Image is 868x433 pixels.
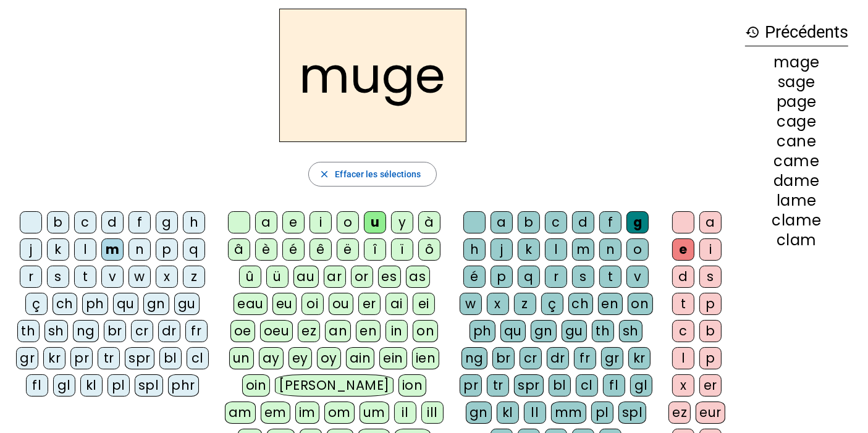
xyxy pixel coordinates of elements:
div: cr [520,347,542,369]
div: è [255,238,277,261]
div: ar [324,266,346,288]
div: a [491,211,513,233]
div: x [672,374,694,397]
div: ng [461,347,487,369]
div: bl [549,374,571,397]
div: fr [185,320,208,342]
div: dr [158,320,180,342]
div: [PERSON_NAME] [275,374,393,397]
div: ph [82,293,108,315]
div: un [229,347,254,369]
div: oe [230,320,255,342]
div: er [358,293,381,315]
div: f [599,211,622,233]
div: gn [466,401,492,424]
div: j [491,238,513,261]
div: lame [745,193,848,208]
div: pl [107,374,130,397]
div: g [156,211,178,233]
div: z [183,266,205,288]
div: sh [619,320,643,342]
div: sh [44,320,68,342]
div: gl [53,374,75,397]
div: gn [143,293,169,315]
div: spl [135,374,163,397]
div: fr [574,347,596,369]
div: dame [745,174,848,188]
div: page [745,95,848,109]
div: p [699,347,722,369]
div: an [325,320,351,342]
div: br [492,347,515,369]
div: q [518,266,540,288]
div: w [460,293,482,315]
div: d [672,266,694,288]
div: th [17,320,40,342]
div: ng [73,320,99,342]
div: ch [53,293,77,315]
div: qu [500,320,526,342]
div: t [599,266,622,288]
div: é [282,238,305,261]
div: in [386,320,408,342]
div: es [378,266,401,288]
div: j [20,238,42,261]
div: on [413,320,438,342]
div: cage [745,114,848,129]
div: ç [541,293,563,315]
div: c [74,211,96,233]
div: cl [576,374,598,397]
div: um [360,401,389,424]
div: en [598,293,623,315]
div: kl [497,401,519,424]
div: cr [131,320,153,342]
div: br [104,320,126,342]
h2: muge [279,9,466,142]
div: ien [412,347,440,369]
div: il [394,401,416,424]
div: ï [391,238,413,261]
div: f [129,211,151,233]
div: oeu [260,320,293,342]
div: ain [346,347,375,369]
div: l [672,347,694,369]
div: x [487,293,509,315]
div: d [572,211,594,233]
div: bl [159,347,182,369]
div: on [628,293,653,315]
div: v [101,266,124,288]
div: as [406,266,430,288]
div: l [74,238,96,261]
div: d [101,211,124,233]
div: u [364,211,386,233]
div: e [282,211,305,233]
div: t [74,266,96,288]
div: en [356,320,381,342]
div: om [324,401,355,424]
div: ê [310,238,332,261]
div: s [699,266,722,288]
div: v [626,266,649,288]
div: î [364,238,386,261]
div: ay [259,347,284,369]
div: ü [266,266,289,288]
div: oi [301,293,324,315]
div: gn [531,320,557,342]
div: t [672,293,694,315]
div: sage [745,75,848,90]
div: û [239,266,261,288]
div: p [156,238,178,261]
div: ë [337,238,359,261]
div: ç [25,293,48,315]
div: g [626,211,649,233]
div: kr [628,347,651,369]
div: clam [745,233,848,248]
div: à [418,211,440,233]
div: qu [113,293,138,315]
div: em [261,401,290,424]
div: gr [601,347,623,369]
div: cane [745,134,848,149]
div: eu [272,293,297,315]
div: gl [630,374,652,397]
div: spr [514,374,544,397]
